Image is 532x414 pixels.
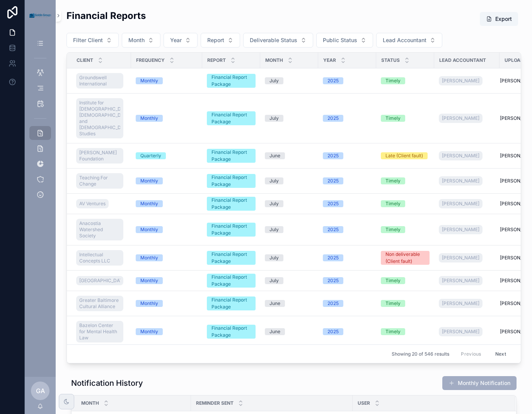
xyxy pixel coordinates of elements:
[207,57,226,63] span: Report
[76,321,123,342] a: Bazelon Center for Mental Health Law
[269,328,280,335] div: June
[136,152,198,159] a: Quarterly
[73,36,103,44] span: Filter Client
[265,57,283,63] span: Month
[140,300,158,307] div: Monthly
[76,319,126,344] a: Bazelon Center for Mental Health Law
[269,300,280,307] div: June
[269,200,279,207] div: July
[439,76,483,85] a: [PERSON_NAME]
[358,400,370,406] span: User
[381,200,430,207] a: Timely
[439,225,483,234] a: [PERSON_NAME]
[76,198,126,210] a: AV Ventures
[480,12,518,26] button: Export
[136,200,198,207] a: Monthly
[207,149,256,163] a: Financial Report Package
[79,100,120,137] span: Institute for [DEMOGRAPHIC_DATA] [DEMOGRAPHIC_DATA] and [DEMOGRAPHIC_DATA] Studies
[385,152,423,159] div: Late (Client fault)
[327,115,339,122] div: 2025
[265,226,314,233] a: July
[140,77,158,84] div: Monthly
[211,174,251,188] div: Financial Report Package
[76,274,126,287] a: [GEOGRAPHIC_DATA]
[439,57,486,63] span: Lead Accountant
[323,36,357,44] span: Public Status
[76,98,123,138] a: Institute for [DEMOGRAPHIC_DATA] [DEMOGRAPHIC_DATA] and [DEMOGRAPHIC_DATA] Studies
[76,148,123,164] a: [PERSON_NAME] Foundation
[77,57,93,63] span: Client
[211,149,251,163] div: Financial Report Package
[122,33,160,48] button: Select Button
[381,177,430,184] a: Timely
[265,254,314,261] a: July
[79,278,120,284] span: [GEOGRAPHIC_DATA]
[439,112,495,124] a: [PERSON_NAME]
[269,254,279,261] div: July
[76,97,126,140] a: Institute for [DEMOGRAPHIC_DATA] [DEMOGRAPHIC_DATA] and [DEMOGRAPHIC_DATA] Studies
[442,201,479,207] span: [PERSON_NAME]
[207,251,256,265] a: Financial Report Package
[196,400,234,406] span: Reminder Sent
[66,33,119,48] button: Select Button
[442,255,479,261] span: [PERSON_NAME]
[327,152,339,159] div: 2025
[207,111,256,125] a: Financial Report Package
[442,78,479,84] span: [PERSON_NAME]
[323,57,336,63] span: Year
[323,300,372,307] a: 2025
[140,277,158,284] div: Monthly
[136,177,198,184] a: Monthly
[265,328,314,335] a: June
[211,223,251,237] div: Financial Report Package
[128,36,145,44] span: Month
[439,198,495,210] a: [PERSON_NAME]
[385,77,401,84] div: Timely
[323,200,372,207] a: 2025
[323,177,372,184] a: 2025
[170,36,182,44] span: Year
[136,277,198,284] a: Monthly
[71,378,143,388] h1: Notification History
[439,176,483,186] a: [PERSON_NAME]
[164,33,198,48] button: Select Button
[140,226,158,233] div: Monthly
[265,300,314,307] a: June
[136,226,198,233] a: Monthly
[265,115,314,122] a: July
[442,376,517,390] button: Monthly Notification
[323,254,372,261] a: 2025
[323,152,372,159] a: 2025
[381,277,430,284] a: Timely
[442,153,479,159] span: [PERSON_NAME]
[211,251,251,265] div: Financial Report Package
[243,33,313,48] button: Select Button
[207,296,256,310] a: Financial Report Package
[250,36,297,44] span: Deliverable Status
[439,325,495,338] a: [PERSON_NAME]
[76,73,123,89] a: Groundswell International
[207,174,256,188] a: Financial Report Package
[269,226,279,233] div: July
[442,300,479,307] span: [PERSON_NAME]
[211,111,251,125] div: Financial Report Package
[66,9,146,22] h2: Financial Reports
[207,74,256,88] a: Financial Report Package
[25,31,56,212] div: scrollable content
[76,249,126,267] a: Intellectual Concepts LLC
[79,252,120,264] span: Intellectual Concepts LLC
[269,115,279,122] div: July
[79,297,120,310] span: Greater Baltimore Cultural Alliance
[381,115,430,122] a: Timely
[207,36,224,44] span: Report
[439,151,483,160] a: [PERSON_NAME]
[439,253,483,262] a: [PERSON_NAME]
[385,277,401,284] div: Timely
[136,300,198,307] a: Monthly
[265,152,314,159] a: June
[76,173,123,189] a: Teaching For Change
[385,177,401,184] div: Timely
[327,77,339,84] div: 2025
[76,147,126,165] a: [PERSON_NAME] Foundation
